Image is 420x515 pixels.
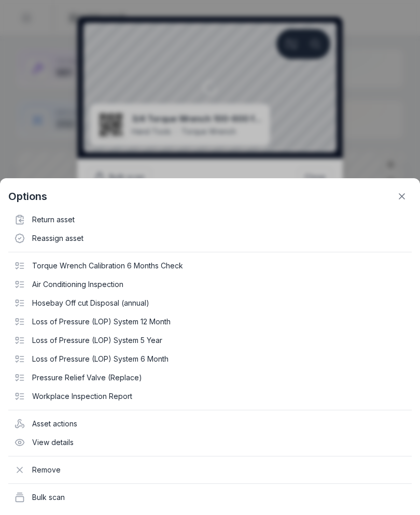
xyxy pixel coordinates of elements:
[8,433,412,452] div: View details
[8,229,412,248] div: Reassign asset
[8,387,412,406] div: Workplace Inspection Report
[8,256,412,275] div: Torque Wrench Calibration 6 Months Check
[8,461,412,479] div: Remove
[8,210,412,229] div: Return asset
[8,414,412,433] div: Asset actions
[8,312,412,331] div: Loss of Pressure (LOP) System 12 Month
[8,368,412,387] div: Pressure Relief Valve (Replace)
[8,294,412,312] div: Hosebay Off cut Disposal (annual)
[8,331,412,350] div: Loss of Pressure (LOP) System 5 Year
[8,189,47,204] strong: Options
[8,275,412,294] div: Air Conditioning Inspection
[8,350,412,368] div: Loss of Pressure (LOP) System 6 Month
[8,488,412,507] div: Bulk scan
